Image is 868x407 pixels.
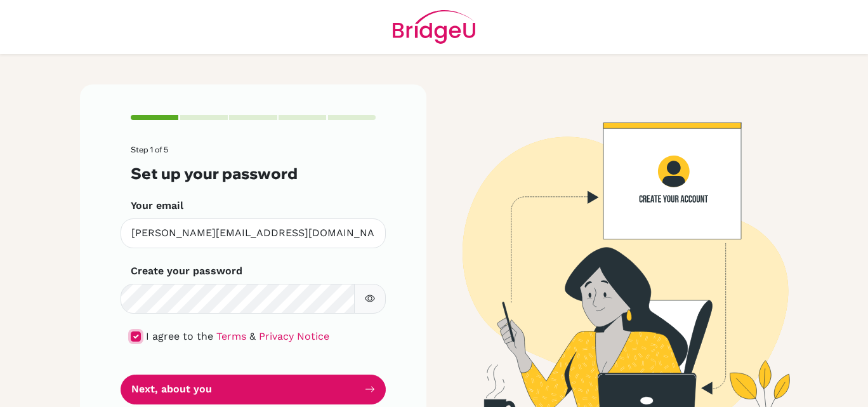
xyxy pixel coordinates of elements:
h3: Set up your password [131,164,376,183]
label: Create your password [131,264,242,279]
span: I agree to the [146,330,213,342]
a: Privacy Notice [259,330,329,342]
span: Step 1 of 5 [131,145,168,154]
label: Your email [131,198,183,213]
input: Insert your email* [121,218,386,248]
button: Next, about you [121,375,386,404]
span: & [249,330,256,342]
a: Terms [216,330,246,342]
